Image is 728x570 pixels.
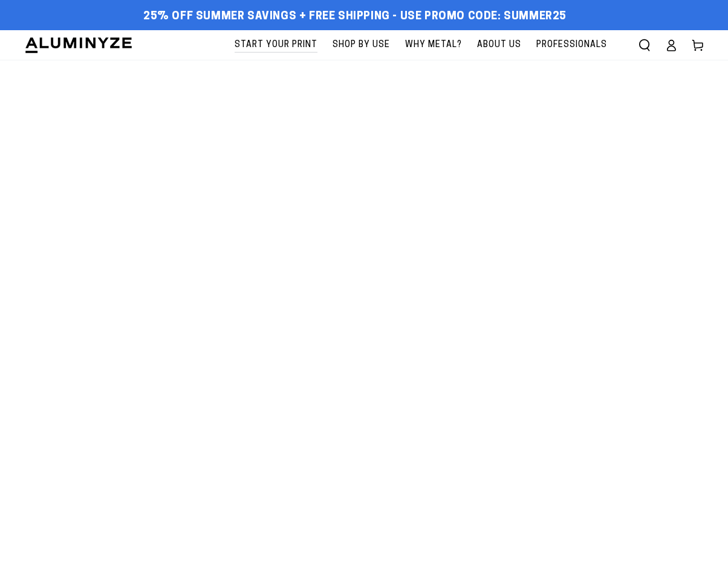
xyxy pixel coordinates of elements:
[405,37,462,53] span: Why Metal?
[536,37,607,53] span: Professionals
[143,10,567,24] span: 25% off Summer Savings + Free Shipping - Use Promo Code: SUMMER25
[471,30,527,60] a: About Us
[235,37,317,53] span: Start Your Print
[530,30,613,60] a: Professionals
[229,30,323,60] a: Start Your Print
[399,30,468,60] a: Why Metal?
[327,30,396,60] a: Shop By Use
[477,37,521,53] span: About Us
[631,32,658,59] summary: Search our site
[333,37,390,53] span: Shop By Use
[24,36,133,54] img: Aluminyze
